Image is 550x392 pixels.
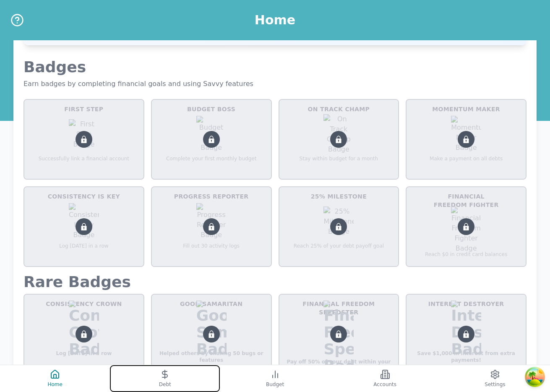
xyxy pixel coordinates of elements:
span: Accounts [373,381,396,388]
button: Accounts [330,365,440,392]
p: Earn badges by completing financial goals and using Savvy features [23,79,527,89]
span: Home [47,381,62,388]
h2: Badges [23,59,527,76]
span: Budget [266,381,284,388]
span: Settings [485,381,505,388]
span: Debt [159,381,171,388]
h1: Home [255,13,295,28]
button: Help [10,13,24,27]
button: Debt [110,365,220,392]
button: Budget [220,365,330,392]
button: Open Tanstack query devtools [527,368,543,385]
div: Rare Badges [23,274,527,374]
button: Settings [440,365,550,392]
